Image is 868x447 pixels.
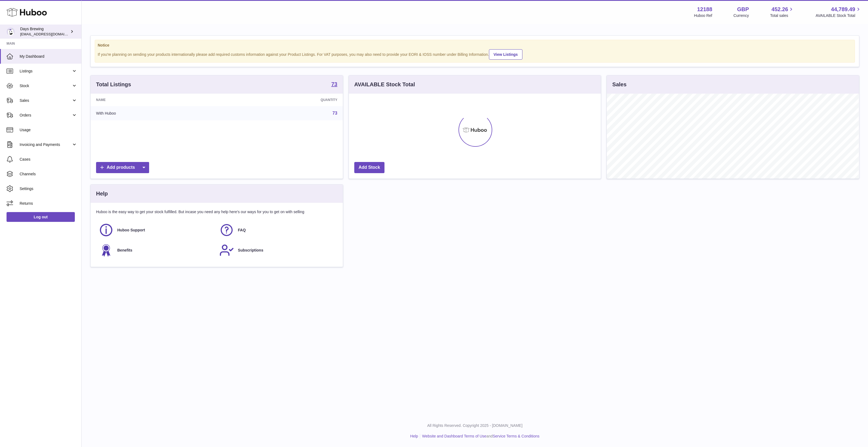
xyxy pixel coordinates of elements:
a: 452.26 Total sales [770,6,794,18]
strong: 73 [331,81,337,87]
span: AVAILABLE Stock Total [815,13,861,18]
span: Sales [20,98,72,103]
a: Add Stock [354,162,384,173]
a: FAQ [219,223,334,237]
li: and [420,434,539,439]
strong: GBP [737,6,749,13]
span: FAQ [238,228,246,233]
a: 44,789.49 AVAILABLE Stock Total [815,6,861,18]
span: Stock [20,83,72,88]
a: 73 [331,81,337,88]
img: internalAdmin-12188@internal.huboo.com [7,27,15,36]
th: Quantity [224,94,343,106]
strong: 12188 [697,6,712,13]
span: Usage [20,127,77,133]
span: Invoicing and Payments [20,142,72,147]
a: Website and Dashboard Terms of Use [422,434,486,438]
a: Log out [7,212,75,222]
span: Channels [20,172,77,177]
span: Settings [20,186,77,191]
span: Returns [20,201,77,206]
strong: Notice [98,43,852,48]
h3: Total Listings [96,81,131,88]
div: If you're planning on sending your products internationally please add required customs informati... [98,48,852,60]
span: Orders [20,113,72,118]
span: Subscriptions [238,248,263,253]
a: Add products [96,162,149,173]
a: Service Terms & Conditions [493,434,540,438]
h3: Sales [612,81,626,88]
div: Days Brewing [20,26,69,37]
span: [EMAIL_ADDRESS][DOMAIN_NAME] [20,32,80,36]
a: 73 [333,111,337,115]
span: Total sales [770,13,794,18]
div: Huboo Ref [694,13,712,18]
div: Currency [734,13,749,18]
a: Subscriptions [219,243,334,258]
h3: Help [96,190,108,197]
td: With Huboo [91,106,224,120]
a: View Listings [489,49,522,60]
span: Huboo Support [117,228,145,233]
span: Listings [20,69,72,74]
a: Help [410,434,418,438]
span: Benefits [117,248,132,253]
span: 452.26 [771,6,788,13]
p: Huboo is the easy way to get your stock fulfilled. But incase you need any help here's our ways f... [96,209,337,215]
a: Benefits [99,243,214,258]
h3: AVAILABLE Stock Total [354,81,415,88]
span: Cases [20,157,77,162]
p: All Rights Reserved. Copyright 2025 - [DOMAIN_NAME] [86,423,864,428]
span: My Dashboard [20,54,77,59]
span: 44,789.49 [831,6,855,13]
a: Huboo Support [99,223,214,237]
th: Name [91,94,224,106]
